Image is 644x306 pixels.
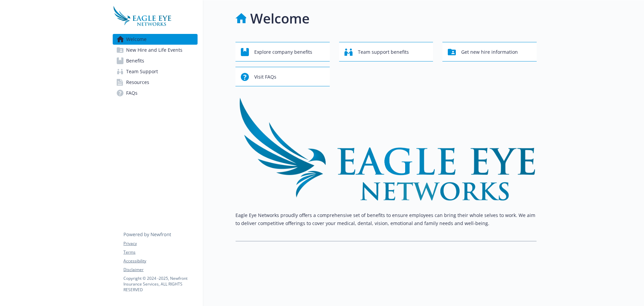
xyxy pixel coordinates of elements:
[126,45,182,55] span: New Hire and Life Events
[113,45,198,55] a: New Hire and Life Events
[113,66,198,77] a: Team Support
[461,46,518,58] span: Get new hire information
[113,88,198,98] a: FAQs
[126,66,158,77] span: Team Support
[123,258,197,264] a: Accessibility
[254,46,312,58] span: Explore company benefits
[254,71,276,83] span: Visit FAQs
[123,241,197,247] a: Privacy
[123,249,197,255] a: Terms
[123,275,197,293] p: Copyright © 2024 - 2025 , Newfront Insurance Services, ALL RIGHTS RESERVED
[235,211,537,227] p: Eagle Eye Networks proudly offers a comprehensive set of benefits to ensure employees can bring t...
[442,42,537,61] button: Get new hire information
[235,97,537,201] img: overview page banner
[235,67,330,86] button: Visit FAQs
[126,77,149,88] span: Resources
[235,42,330,61] button: Explore company benefits
[339,42,433,61] button: Team support benefits
[123,267,197,273] a: Disclaimer
[358,46,409,58] span: Team support benefits
[113,55,198,66] a: Benefits
[126,55,144,66] span: Benefits
[113,34,198,45] a: Welcome
[126,34,147,45] span: Welcome
[113,77,198,88] a: Resources
[126,88,138,98] span: FAQs
[250,8,310,29] h1: Welcome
